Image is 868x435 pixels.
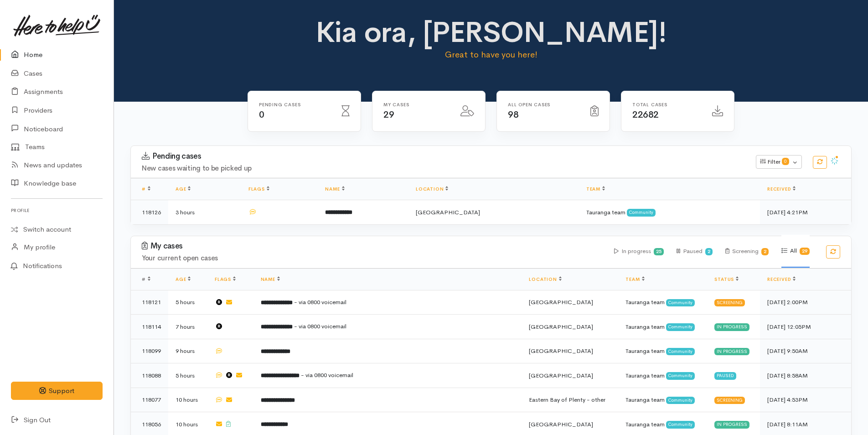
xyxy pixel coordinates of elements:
span: Community [666,421,695,428]
a: Location [529,276,561,282]
span: [GEOGRAPHIC_DATA] [416,208,480,216]
span: 98 [508,109,518,120]
span: [GEOGRAPHIC_DATA] [529,323,593,331]
span: [GEOGRAPHIC_DATA] [529,420,593,428]
span: Community [666,397,695,404]
span: [GEOGRAPHIC_DATA] [529,372,593,379]
button: Filter0 [756,155,802,169]
a: Location [416,186,448,192]
td: 118114 [131,315,168,339]
span: 29 [383,109,394,120]
span: [GEOGRAPHIC_DATA] [529,347,593,355]
span: [GEOGRAPHIC_DATA] [529,298,593,306]
td: 3 hours [168,200,241,224]
div: In progress [714,323,749,331]
div: Screening [714,299,745,306]
span: Community [627,209,656,216]
b: 2 [764,249,766,254]
span: 0 [782,158,789,165]
td: Tauranga team [618,388,707,412]
td: [DATE] 2:00PM [760,290,851,315]
td: Tauranga team [618,339,707,363]
td: 5 hours [168,290,207,315]
td: [DATE] 4:53PM [760,388,851,412]
h3: Pending cases [142,152,745,161]
span: Community [666,299,695,306]
td: [DATE] 12:05PM [760,315,851,339]
td: [DATE] 4:21PM [760,200,851,224]
td: 10 hours [168,388,207,412]
h1: Kia ora, [PERSON_NAME]! [314,16,669,48]
h6: Total cases [632,102,701,107]
b: 25 [656,249,661,254]
td: [DATE] 8:58AM [760,363,851,388]
td: 7 hours [168,315,207,339]
a: # [142,186,150,192]
a: Name [261,276,280,282]
span: # [142,276,150,282]
div: In progress [714,421,749,428]
td: 118099 [131,339,168,363]
div: Screening [725,235,769,268]
h6: My cases [383,102,449,107]
span: Community [666,348,695,355]
a: Team [586,186,605,192]
b: 2 [708,249,710,254]
a: Age [176,276,191,282]
td: Tauranga team [579,200,760,224]
h6: Profile [11,204,103,217]
a: Status [714,276,739,282]
td: [DATE] 9:50AM [760,339,851,363]
td: 9 hours [168,339,207,363]
div: Paused [714,372,736,379]
td: Tauranga team [618,290,707,315]
span: Community [666,323,695,331]
button: Support [11,382,103,400]
h4: New cases waiting to be picked up [142,165,745,172]
td: 118121 [131,290,168,315]
span: 0 [259,109,264,120]
a: Received [767,276,796,282]
td: 118126 [131,200,168,224]
span: Eastern Bay of Plenty - other [529,396,605,404]
div: Paused [677,235,713,268]
h3: My cases [142,242,603,251]
span: 22682 [632,109,659,120]
h6: Pending cases [259,102,331,107]
h4: Your current open cases [142,254,603,262]
a: Team [625,276,644,282]
td: 118077 [131,388,168,412]
td: 5 hours [168,363,207,388]
span: Community [666,372,695,379]
h6: All Open cases [508,102,579,107]
span: - via 0800 voicemail [294,298,346,306]
td: 118088 [131,363,168,388]
div: In progress [714,348,749,355]
div: In progress [614,235,664,268]
a: Name [325,186,344,192]
div: All [781,235,810,268]
a: Received [767,186,796,192]
div: Screening [714,397,745,404]
td: Tauranga team [618,315,707,339]
p: Great to have you here! [314,48,669,61]
td: Tauranga team [618,363,707,388]
a: Age [176,186,191,192]
a: Flags [215,276,236,282]
a: Flags [248,186,269,192]
b: 29 [802,248,807,254]
span: - via 0800 voicemail [294,322,346,330]
span: - via 0800 voicemail [301,371,353,379]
